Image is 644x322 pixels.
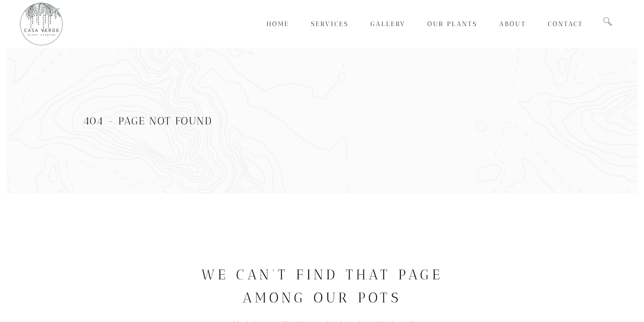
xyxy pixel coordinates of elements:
span: Our Plants [427,20,477,28]
span: Contact [548,20,583,28]
span: Services [311,20,349,28]
span: 404 - Page not found [83,114,212,127]
span: Home [267,20,289,28]
span: Gallery [370,20,406,28]
span: About [499,20,526,28]
h2: We can't find that page among our pots [179,263,466,309]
